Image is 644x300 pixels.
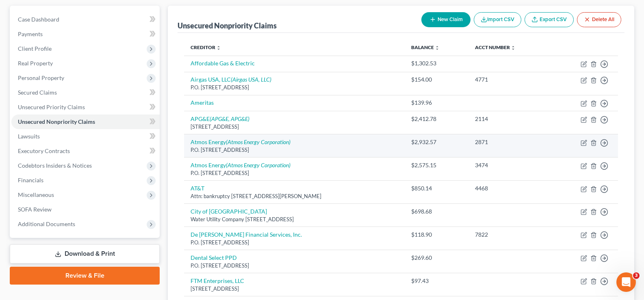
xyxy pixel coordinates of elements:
i: (Airgas USA, LLC) [231,76,271,83]
a: Creditor unfold_more [191,44,221,50]
div: $97.43 [411,277,462,285]
a: APG&E(APG&E, APG&E) [191,115,249,122]
span: Unsecured Priority Claims [18,104,85,110]
div: P.O. [STREET_ADDRESS] [191,146,398,154]
a: Dental Select PPD [191,254,237,261]
div: 2871 [475,138,544,146]
div: $2,412.78 [411,115,462,123]
div: Water Utility Company [STREET_ADDRESS] [191,216,398,223]
a: Balance unfold_more [411,44,440,50]
a: Download & Print [10,244,160,263]
a: Atmos Energy(Atmos Energy Corporation) [191,138,291,145]
a: Atmos Energy(Atmos Energy Corporation) [191,162,291,168]
button: Import CSV [474,12,521,27]
span: Financials [18,177,43,183]
button: New Claim [421,12,471,27]
div: 7822 [475,231,544,239]
a: Export CSV [525,12,574,27]
span: Real Property [18,60,53,67]
a: Acct Number unfold_more [475,44,516,50]
div: 4771 [475,76,544,84]
a: Executory Contracts [11,144,160,158]
span: Executory Contracts [18,147,70,154]
a: Secured Claims [11,85,160,100]
iframe: Intercom live chat [616,272,636,292]
a: AT&T [191,185,204,192]
a: Airgas USA, LLC(Airgas USA, LLC) [191,76,271,83]
a: Review & File [10,267,160,285]
span: Lawsuits [18,133,40,140]
div: [STREET_ADDRESS] [191,285,398,293]
span: SOFA Review [18,206,52,213]
span: Case Dashboard [18,16,59,23]
a: Lawsuits [11,129,160,144]
i: unfold_more [511,45,516,50]
a: Affordable Gas & Electric [191,60,255,67]
div: P.O. [STREET_ADDRESS] [191,239,398,246]
button: Delete All [577,12,621,27]
div: $698.68 [411,207,462,216]
div: $2,575.15 [411,161,462,169]
div: P.O. [STREET_ADDRESS] [191,84,398,91]
div: Attn: bankruptcy [STREET_ADDRESS][PERSON_NAME] [191,192,398,200]
span: Miscellaneous [18,191,54,198]
a: Payments [11,27,160,41]
a: Ameritas [191,99,214,106]
i: unfold_more [216,45,221,50]
div: $1,302.53 [411,59,462,67]
span: Payments [18,30,43,37]
a: Unsecured Priority Claims [11,100,160,114]
span: Client Profile [18,45,52,52]
a: Unsecured Nonpriority Claims [11,114,160,129]
div: $269.60 [411,254,462,262]
div: 4468 [475,184,544,192]
span: Additional Documents [18,220,75,227]
div: $2,932.57 [411,138,462,146]
a: City of [GEOGRAPHIC_DATA] [191,208,267,215]
div: Unsecured Nonpriority Claims [178,21,277,30]
a: De [PERSON_NAME] Financial Services, Inc. [191,231,302,238]
a: FTM Enterprises, LLC [191,277,244,284]
a: SOFA Review [11,202,160,217]
div: $118.90 [411,231,462,239]
a: Case Dashboard [11,12,160,27]
i: (Atmos Energy Corporation) [226,162,291,168]
i: unfold_more [435,45,440,50]
div: $139.96 [411,99,462,107]
span: Unsecured Nonpriority Claims [18,118,95,125]
span: Secured Claims [18,89,57,96]
div: P.O. [STREET_ADDRESS] [191,262,398,270]
div: $850.14 [411,184,462,192]
span: 3 [633,272,640,279]
i: (Atmos Energy Corporation) [226,138,291,145]
span: Personal Property [18,74,64,81]
div: $154.00 [411,76,462,84]
div: 3474 [475,161,544,169]
div: [STREET_ADDRESS] [191,123,398,131]
div: P.O. [STREET_ADDRESS] [191,169,398,177]
i: (APG&E, APG&E) [210,115,249,122]
span: Codebtors Insiders & Notices [18,162,92,169]
div: 2114 [475,115,544,123]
